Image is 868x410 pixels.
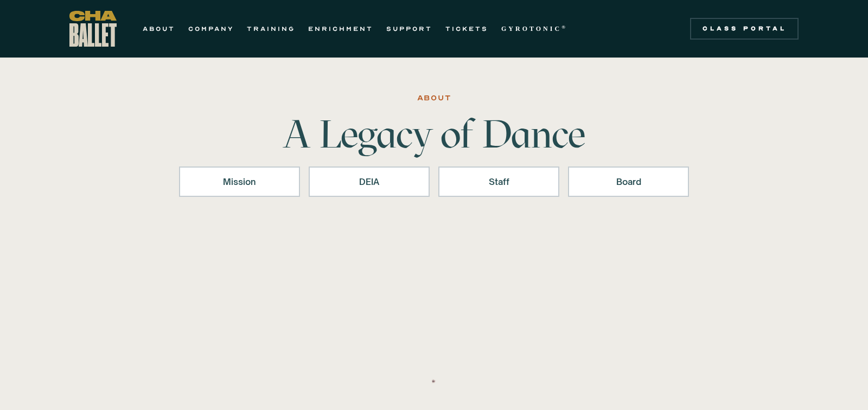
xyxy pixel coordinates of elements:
div: Staff [452,175,545,188]
div: DEIA [323,175,416,188]
a: COMPANY [188,22,234,35]
sup: ® [561,24,567,30]
a: ENRICHMENT [308,22,373,35]
div: ABOUT [417,92,451,105]
h1: A Legacy of Dance [265,114,603,153]
div: Board [582,175,675,188]
strong: GYROTONIC [501,25,561,33]
a: Board [568,166,689,197]
a: Staff [438,166,559,197]
a: ABOUT [143,22,175,35]
a: GYROTONIC® [501,22,567,35]
a: Class Portal [690,18,799,40]
a: Mission [179,166,300,197]
a: SUPPORT [386,22,432,35]
a: TICKETS [445,22,488,35]
div: Class Portal [697,24,792,33]
div: Mission [193,175,286,188]
a: home [69,11,117,47]
a: DEIA [309,166,430,197]
a: TRAINING [247,22,295,35]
